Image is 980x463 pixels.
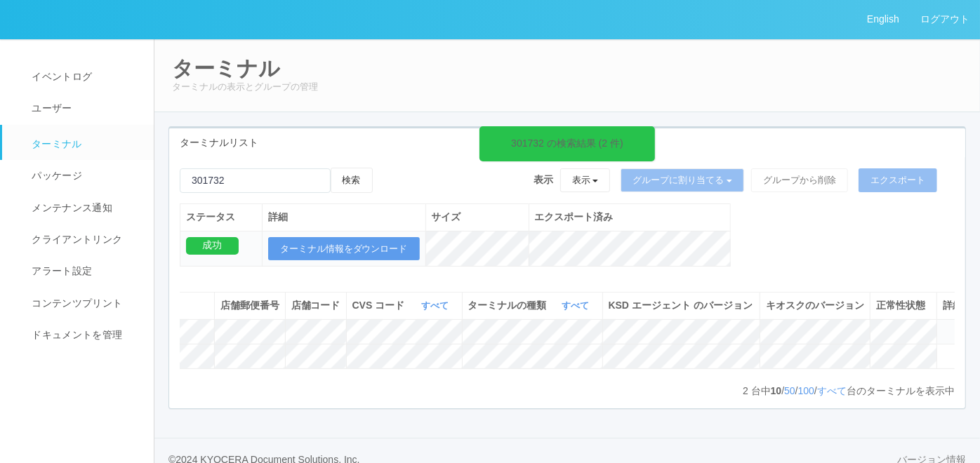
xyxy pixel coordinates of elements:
[817,385,847,396] a: すべて
[943,298,962,313] div: 詳細
[784,385,795,396] a: 50
[186,237,239,255] div: 成功
[2,319,166,351] a: ドキュメントを管理
[220,300,279,311] span: 店舗郵便番号
[2,192,166,224] a: メンテナンス通知
[172,57,962,80] h2: ターミナル
[2,61,166,93] a: イベントログ
[559,299,597,313] button: すべて
[2,160,166,192] a: パッケージ
[511,136,623,151] div: 301732 の検索結果 (2 件)
[28,329,122,340] span: ドキュメントを管理
[268,237,420,261] button: ターミナル情報をダウンロード
[28,265,92,276] span: アラート設定
[2,255,166,287] a: アラート設定
[535,210,724,224] div: エクスポート済み
[432,210,523,224] div: サイズ
[876,300,925,311] span: 正常性状態
[609,300,753,311] span: KSD エージェント のバージョン
[28,202,112,213] span: メンテナンス通知
[2,125,166,160] a: ターミナル
[859,168,937,192] button: エクスポート
[743,385,751,396] span: 2
[422,300,453,311] a: すべて
[28,170,82,181] span: パッケージ
[798,385,814,396] a: 100
[186,210,256,224] div: ステータス
[766,300,864,311] span: キオスクのバージョン
[621,168,744,192] button: グループに割り当てる
[2,224,166,255] a: クライアントリンク
[291,300,340,311] span: 店舗コード
[331,168,373,193] button: 検索
[268,210,420,224] div: 詳細
[28,102,72,114] span: ユーザー
[418,299,456,313] button: すべて
[2,93,166,124] a: ユーザー
[560,168,611,192] button: 表示
[534,173,553,187] span: 表示
[169,128,965,157] div: ターミナルリスト
[771,385,782,396] span: 10
[743,384,955,398] p: 台中 / / / 台のターミナルを表示中
[562,300,593,311] a: すべて
[172,80,962,94] p: ターミナルの表示とグループの管理
[28,138,82,149] span: ターミナル
[468,298,550,313] span: ターミナルの種類
[28,234,122,245] span: クライアントリンク
[751,168,848,192] button: グループから削除
[28,297,122,309] span: コンテンツプリント
[28,71,92,82] span: イベントログ
[352,298,409,313] span: CVS コード
[2,288,166,319] a: コンテンツプリント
